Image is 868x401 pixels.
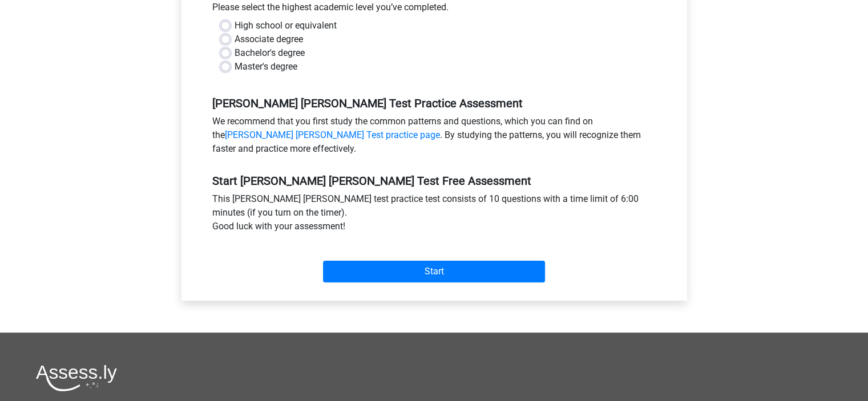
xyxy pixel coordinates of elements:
h5: Start [PERSON_NAME] [PERSON_NAME] Test Free Assessment [212,174,656,188]
input: Start [323,261,545,282]
a: [PERSON_NAME] [PERSON_NAME] Test practice page [225,129,440,140]
img: Assessly logo [36,364,117,391]
div: We recommend that you first study the common patterns and questions, which you can find on the . ... [204,115,665,160]
label: High school or equivalent [235,19,337,33]
label: Master's degree [235,60,297,74]
div: This [PERSON_NAME] [PERSON_NAME] test practice test consists of 10 questions with a time limit of... [204,192,665,238]
h5: [PERSON_NAME] [PERSON_NAME] Test Practice Assessment [212,96,656,110]
label: Bachelor's degree [235,46,305,60]
label: Associate degree [235,33,303,46]
div: Please select the highest academic level you’ve completed. [204,1,665,19]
